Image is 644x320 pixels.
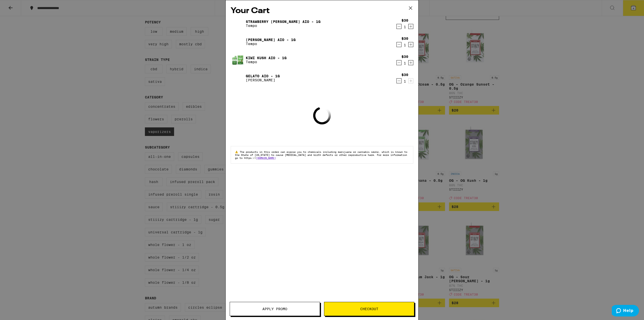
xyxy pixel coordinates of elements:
a: [PERSON_NAME] AIO - 1g [246,38,296,42]
img: Kiwi Kush AIO - 1g [231,53,245,67]
a: Strawberry [PERSON_NAME] AIO - 1g [246,20,320,24]
button: Checkout [324,302,414,316]
div: $30 [401,55,408,59]
span: The products in this order can expose you to chemicals including marijuana or cannabis smoke, whi... [235,150,407,159]
button: Decrement [396,60,401,65]
div: 1 [401,25,408,29]
div: $30 [401,37,408,41]
button: Decrement [396,42,401,47]
img: Yuzu Haze AIO - 1g [231,35,245,49]
img: Gelato AIO - 1g [231,71,245,85]
span: ⚠️ [235,150,240,153]
span: Apply Promo [262,307,287,311]
div: 1 [401,61,408,65]
button: Increment [408,24,413,29]
button: Apply Promo [230,302,320,316]
p: Tempo [246,42,296,46]
button: Increment [408,60,413,65]
h2: Your Cart [231,5,413,17]
a: Kiwi Kush AIO - 1g [246,56,287,60]
span: Checkout [360,307,378,311]
button: Decrement [396,24,401,29]
div: 1 [401,79,408,83]
iframe: Opens a widget where you can find more information [612,305,639,317]
button: Decrement [396,78,401,83]
a: Gelato AIO - 1g [246,74,280,78]
p: Tempo [246,24,320,28]
button: Increment [408,78,413,83]
div: $30 [401,73,408,77]
img: Strawberry Beltz AIO - 1g [231,17,245,31]
a: [DOMAIN_NAME] [256,156,276,159]
div: $30 [401,18,408,22]
p: Tempo [246,60,287,64]
button: Increment [408,42,413,47]
p: [PERSON_NAME] [246,78,280,82]
div: 1 [401,43,408,47]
